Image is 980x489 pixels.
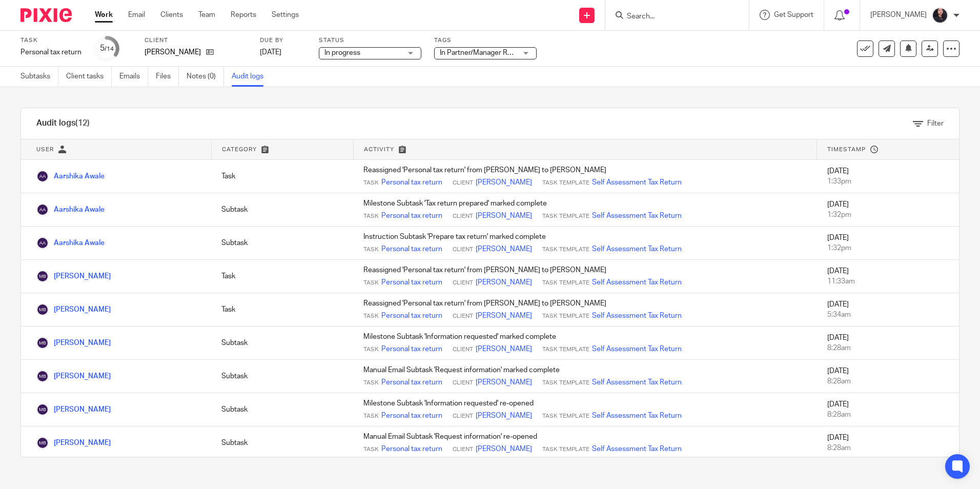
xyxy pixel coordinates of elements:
[353,193,817,227] td: Milestone Subtask 'Tax return prepared' marked complete
[827,176,949,187] div: 1:33pm
[542,312,589,320] span: Task Template
[211,426,353,460] td: Subtask
[592,377,682,388] a: Self Assessment Tax Return
[145,47,201,57] p: [PERSON_NAME]
[198,10,215,20] a: Team
[817,160,959,193] td: [DATE]
[592,277,682,288] a: Self Assessment Tax Return
[476,444,532,454] a: [PERSON_NAME]
[827,243,949,253] div: 1:32pm
[817,260,959,293] td: [DATE]
[36,173,105,180] a: Aarshika Awale
[542,379,589,387] span: Task Template
[260,49,281,56] span: [DATE]
[476,344,532,354] a: [PERSON_NAME]
[36,437,49,449] img: Manish Bhandari
[100,43,114,54] div: 5
[381,344,442,354] a: Personal tax return
[36,403,49,416] img: Manish Bhandari
[363,379,379,387] span: Task
[453,279,473,287] span: Client
[353,426,817,460] td: Manual Email Subtask 'Request information' re-opened
[476,377,532,388] a: [PERSON_NAME]
[453,379,473,387] span: Client
[36,170,49,182] img: Aarshika Awale
[211,260,353,293] td: Task
[364,147,394,152] span: Activity
[156,67,179,87] a: Files
[36,237,49,249] img: Aarshika Awale
[211,193,353,227] td: Subtask
[817,293,959,327] td: [DATE]
[363,246,379,254] span: Task
[453,179,473,187] span: Client
[381,311,442,321] a: Personal tax return
[542,412,589,420] span: Task Template
[211,327,353,360] td: Subtask
[932,7,948,24] img: MicrosoftTeams-image.jfif
[36,373,111,380] a: [PERSON_NAME]
[36,306,111,313] a: [PERSON_NAME]
[827,376,949,386] div: 8:28am
[363,412,379,420] span: Task
[36,206,105,213] a: Aarshika Awale
[476,211,532,221] a: [PERSON_NAME]
[36,339,111,347] a: [PERSON_NAME]
[319,36,421,45] label: Status
[453,445,473,454] span: Client
[626,12,718,22] input: Search
[36,337,49,349] img: Manish Bhandari
[272,10,299,20] a: Settings
[363,345,379,354] span: Task
[21,67,58,87] a: Subtasks
[476,311,532,321] a: [PERSON_NAME]
[453,412,473,420] span: Client
[222,147,257,152] span: Category
[36,273,111,280] a: [PERSON_NAME]
[440,49,526,56] span: In Partner/Manager Review
[36,270,49,282] img: Manish Bhandari
[476,277,532,288] a: [PERSON_NAME]
[211,160,353,193] td: Task
[119,67,148,87] a: Emails
[36,239,105,247] a: Aarshika Awale
[453,246,473,254] span: Client
[36,147,54,152] span: User
[36,406,111,413] a: [PERSON_NAME]
[381,244,442,254] a: Personal tax return
[817,393,959,426] td: [DATE]
[817,327,959,360] td: [DATE]
[36,203,49,216] img: Aarshika Awale
[211,360,353,393] td: Subtask
[827,210,949,220] div: 1:32pm
[476,411,532,421] a: [PERSON_NAME]
[774,11,813,18] span: Get Support
[827,443,949,453] div: 8:28am
[592,411,682,421] a: Self Assessment Tax Return
[232,67,271,87] a: Audit logs
[592,311,682,321] a: Self Assessment Tax Return
[817,227,959,260] td: [DATE]
[453,212,473,220] span: Client
[324,49,360,56] span: In progress
[870,10,927,20] p: [PERSON_NAME]
[827,276,949,287] div: 11:33am
[363,445,379,454] span: Task
[817,193,959,227] td: [DATE]
[927,120,944,127] span: Filter
[187,67,224,87] a: Notes (0)
[353,360,817,393] td: Manual Email Subtask 'Request information' marked complete
[827,310,949,320] div: 5:34am
[592,344,682,354] a: Self Assessment Tax Return
[36,303,49,316] img: Manish Bhandari
[145,36,247,45] label: Client
[36,370,49,382] img: Manish Bhandari
[381,411,442,421] a: Personal tax return
[592,444,682,454] a: Self Assessment Tax Return
[21,36,81,45] label: Task
[353,293,817,327] td: Reassigned 'Personal tax return' from [PERSON_NAME] to [PERSON_NAME]
[21,47,81,57] div: Personal tax return
[353,327,817,360] td: Milestone Subtask 'Information requested' marked complete
[36,439,111,446] a: [PERSON_NAME]
[453,312,473,320] span: Client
